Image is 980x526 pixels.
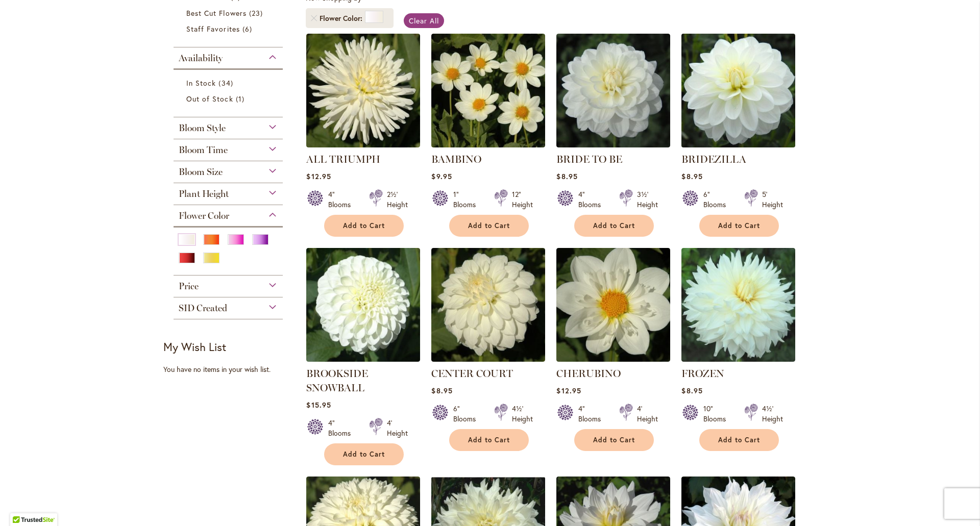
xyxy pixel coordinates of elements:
[681,248,795,362] img: Frozen
[574,215,654,237] button: Add to Cart
[186,8,247,18] span: Best Cut Flowers
[387,418,408,438] div: 4' Height
[593,436,635,444] span: Add to Cart
[556,386,581,395] span: $12.95
[328,189,357,210] div: 4" Blooms
[179,144,228,156] span: Bloom Time
[306,367,368,394] a: BROOKSIDE SNOWBALL
[556,34,670,147] img: BRIDE TO BE
[431,386,452,395] span: $8.95
[512,189,533,210] div: 12" Height
[236,93,247,104] span: 1
[637,404,658,424] div: 4' Height
[468,221,510,230] span: Add to Cart
[556,153,622,165] a: BRIDE TO BE
[556,354,670,364] a: CHERUBINO
[431,153,481,165] a: BAMBINO
[179,188,229,199] span: Plant Height
[431,34,545,147] img: BAMBINO
[512,404,533,424] div: 4½' Height
[431,354,545,364] a: CENTER COURT
[699,429,779,451] button: Add to Cart
[762,189,783,210] div: 5' Height
[404,13,444,28] a: Clear All
[681,171,702,181] span: $8.95
[574,429,654,451] button: Add to Cart
[453,404,482,424] div: 6" Blooms
[431,367,513,380] a: CENTER COURT
[681,140,795,149] a: BRIDEZILLA
[556,140,670,149] a: BRIDE TO BE
[556,367,621,380] a: CHERUBINO
[306,153,380,165] a: ALL TRIUMPH
[681,386,702,395] span: $8.95
[179,53,223,64] span: Availability
[699,215,779,237] button: Add to Cart
[324,215,404,237] button: Add to Cart
[762,404,783,424] div: 4½' Height
[186,78,216,88] span: In Stock
[306,400,331,410] span: $15.95
[179,303,227,314] span: SID Created
[242,23,255,34] span: 6
[593,221,635,230] span: Add to Cart
[409,16,439,26] span: Clear All
[578,189,607,210] div: 4" Blooms
[306,248,420,362] img: BROOKSIDE SNOWBALL
[449,215,529,237] button: Add to Cart
[179,122,226,134] span: Bloom Style
[387,189,408,210] div: 2½' Height
[718,436,760,444] span: Add to Cart
[306,34,420,147] img: ALL TRIUMPH
[186,93,273,104] a: Out of Stock 1
[163,364,300,374] div: You have no items in your wish list.
[249,8,265,18] span: 23
[453,189,482,210] div: 1" Blooms
[681,367,724,380] a: FROZEN
[681,354,795,364] a: Frozen
[186,94,233,104] span: Out of Stock
[556,248,670,362] img: CHERUBINO
[8,490,36,518] iframe: Launch Accessibility Center
[320,13,365,23] span: Flower Color
[306,354,420,364] a: BROOKSIDE SNOWBALL
[703,189,732,210] div: 6" Blooms
[311,15,317,21] a: Remove Flower Color White/Cream
[468,436,510,444] span: Add to Cart
[679,31,798,150] img: BRIDEZILLA
[578,404,607,424] div: 4" Blooms
[343,450,385,459] span: Add to Cart
[431,171,452,181] span: $9.95
[431,248,545,362] img: CENTER COURT
[179,210,229,221] span: Flower Color
[186,78,273,88] a: In Stock 34
[179,281,199,292] span: Price
[186,8,273,18] a: Best Cut Flowers
[328,418,357,438] div: 4" Blooms
[306,140,420,149] a: ALL TRIUMPH
[343,221,385,230] span: Add to Cart
[218,78,235,88] span: 34
[718,221,760,230] span: Add to Cart
[324,443,404,465] button: Add to Cart
[449,429,529,451] button: Add to Cart
[703,404,732,424] div: 10" Blooms
[163,339,226,354] strong: My Wish List
[186,23,273,34] a: Staff Favorites
[637,189,658,210] div: 3½' Height
[431,140,545,149] a: BAMBINO
[556,171,577,181] span: $8.95
[186,24,240,34] span: Staff Favorites
[681,153,746,165] a: BRIDEZILLA
[306,171,331,181] span: $12.95
[179,166,223,178] span: Bloom Size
